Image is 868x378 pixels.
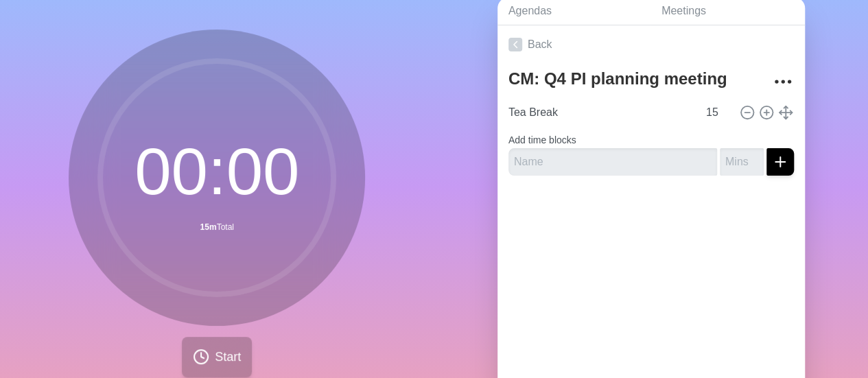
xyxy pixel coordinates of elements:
button: Start [182,337,252,377]
a: Back [497,25,805,64]
button: More [769,68,797,95]
input: Mins [701,99,734,126]
input: Name [503,99,698,126]
input: Mins [720,148,764,176]
span: Start [215,348,241,366]
input: Name [508,148,717,176]
label: Add time blocks [508,134,576,145]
